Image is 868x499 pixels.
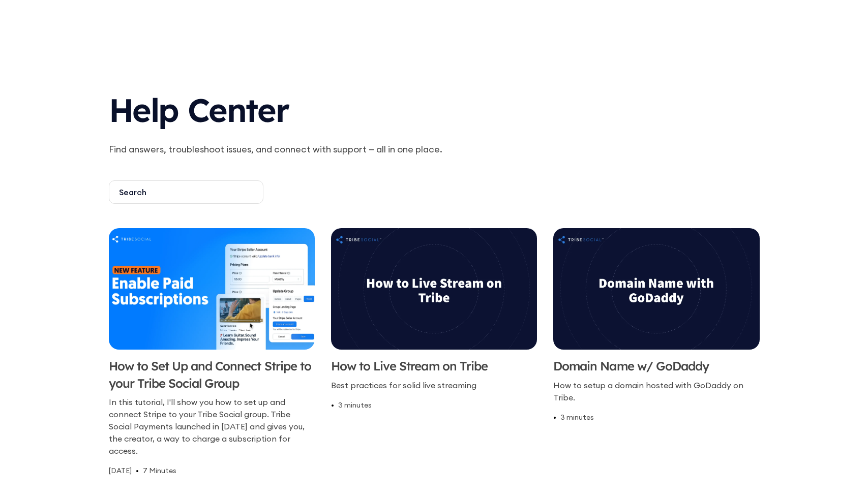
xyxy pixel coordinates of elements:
div: 3 minutes [560,412,594,423]
a: How to Set Up and Connect Stripe to your Tribe Social GroupIn this tutorial, I'll show you how to... [109,228,315,477]
h3: Domain Name w/ GoDaddy [553,358,759,375]
input: Search [109,180,263,204]
a: How to Live Stream on TribeBest practices for solid live streaming•3 minutes [331,228,537,477]
div: 3 minutes [338,399,372,411]
div: How to setup a domain hosted with GoDaddy on Tribe. [553,379,759,403]
div: • [136,465,139,476]
div: [DATE] [109,465,132,476]
form: Email Form [109,180,760,204]
div: 7 Minutes [143,465,176,476]
div: In this tutorial, I'll show you how to set up and connect Stripe to your Tribe Social group. Trib... [109,396,315,457]
h3: How to Set Up and Connect Stripe to your Tribe Social Group [109,358,315,392]
div: • [553,412,556,423]
div: Best practices for solid live streaming [331,379,537,391]
h3: How to Live Stream on Tribe [331,358,537,375]
a: Domain Name w/ GoDaddyHow to setup a domain hosted with GoDaddy on Tribe.•3 minutes [553,228,759,477]
p: Find answers, troubleshoot issues, and connect with support — all in one place. [109,142,499,156]
h1: Help Center [109,81,499,134]
div: • [331,399,334,411]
